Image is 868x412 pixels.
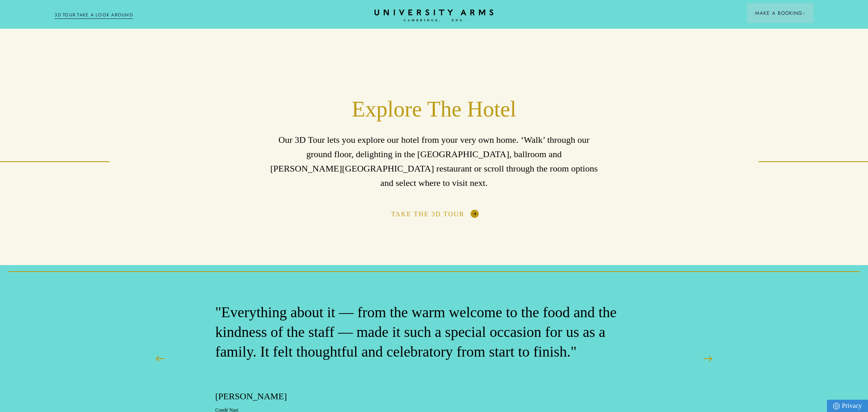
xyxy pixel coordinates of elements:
button: Previous Slide [150,348,171,369]
a: Home [375,9,493,22]
button: Next Slide [697,348,718,369]
button: Make a BookingArrow icon [747,3,813,23]
p: [PERSON_NAME] [215,390,625,403]
p: "Everything about it — from the warm welcome to the food and the kindness of the staff — made it ... [215,303,625,362]
img: Arrow icon [802,12,805,15]
span: Make a Booking [755,9,805,17]
a: Privacy [827,400,868,412]
a: Take The 3D Tour [391,210,477,218]
h2: Explore The Hotel [270,96,598,123]
img: Privacy [833,403,840,410]
p: Our 3D Tour lets you explore our hotel from your very own home. ‘Walk’ through our ground floor, ... [270,133,598,190]
a: 3D TOUR:TAKE A LOOK AROUND [55,11,133,19]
